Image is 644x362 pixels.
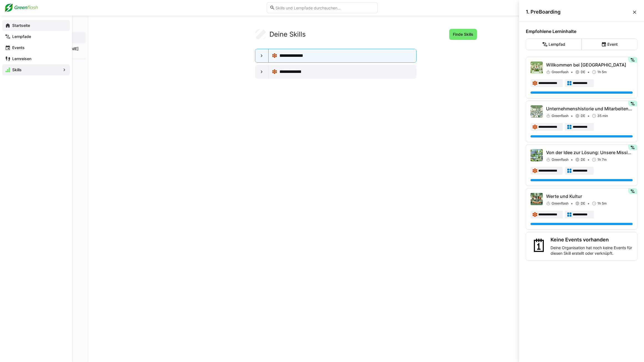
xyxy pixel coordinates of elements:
span: Greenflash [552,201,569,206]
eds-button-option: Event [582,39,637,50]
span: 1. PreBoarding [526,9,632,15]
span: 1h 7m [597,157,607,162]
span: DE [581,157,585,162]
span: Finde Skills [452,32,474,37]
p: Von der Idee zur Lösung: Unsere Mission [546,149,633,156]
span: Greenflash [552,70,569,74]
p: Deine Organisation hat noch keine Events für diesen Skill erstellt oder verknüpft. [550,245,633,256]
p: Unternehmenshistorie und Mitarbeitende [546,105,633,112]
img: Willkommen bei Greenflash [531,62,543,74]
div: 🗓 [531,237,548,256]
h2: Deine Skills [269,30,306,39]
input: Skills und Lernpfade durchsuchen… [275,5,374,10]
span: DE [581,201,585,206]
span: 1h 5m [597,70,607,74]
p: Willkommen bei [GEOGRAPHIC_DATA] [546,62,633,68]
img: Unternehmenshistorie und Mitarbeitende [531,105,543,118]
p: Werte und Kultur [546,193,633,200]
span: Greenflash [552,157,569,162]
img: Von der Idee zur Lösung: Unsere Mission [531,149,543,161]
h4: Empfohlene Lerninhalte [526,29,637,34]
span: Greenflash [552,114,569,118]
span: 35 min [597,114,608,118]
h3: Keine Events vorhanden [550,237,633,243]
img: Werte und Kultur [531,193,543,205]
span: DE [581,70,585,74]
span: 1h 5m [597,201,607,206]
span: DE [581,114,585,118]
eds-button-option: Lernpfad [526,39,582,50]
button: Finde Skills [449,29,477,40]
